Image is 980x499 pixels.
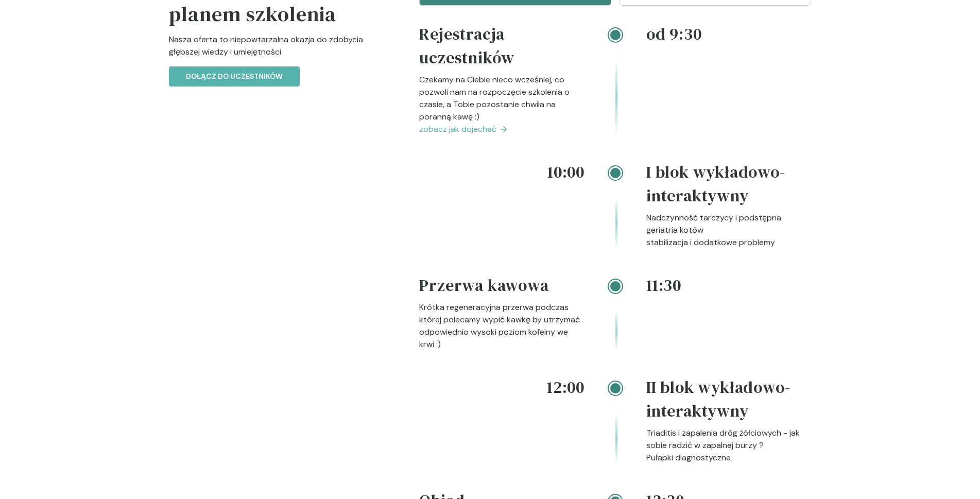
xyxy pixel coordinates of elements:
h4: 12:00 [419,375,584,399]
p: Dołącz do uczestników [186,71,283,82]
p: Czekamy na Ciebie nieco wcześniej, co pozwoli nam na rozpoczęcie szkolenia o czasie, a Tobie pozo... [419,74,584,123]
h4: od 9:30 [646,22,812,46]
h4: 10:00 [419,160,584,184]
p: Krótka regeneracyjna przerwa podczas której polecamy wypić kawkę by utrzymać odpowiednio wysoki p... [419,301,584,351]
button: Dołącz do uczestników [169,66,300,87]
p: Nadczynność tarczycy i podstępna geriatria kotów [646,212,812,236]
h4: Rejestracja uczestników [419,22,584,74]
a: Dołącz do uczestników [169,71,300,81]
p: stabilizacja i dodatkowe problemy [646,236,812,249]
h4: 11:30 [646,273,812,297]
h4: Przerwa kawowa [419,273,584,301]
p: Triaditis i zapalenia dróg żółciowych - jak sobie radzić w zapalnej burzy ? [646,427,812,452]
h4: II blok wykładowo-interaktywny [646,375,812,427]
span: zobacz jak dojechać [419,123,496,135]
p: Pułapki diagnostyczne [646,452,812,464]
a: zobacz jak dojechać [419,123,584,135]
p: Nasza oferta to niepowtarzalna okazja do zdobycia głębszej wiedzy i umiejętności [169,33,387,66]
h4: I blok wykładowo-interaktywny [646,160,812,212]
